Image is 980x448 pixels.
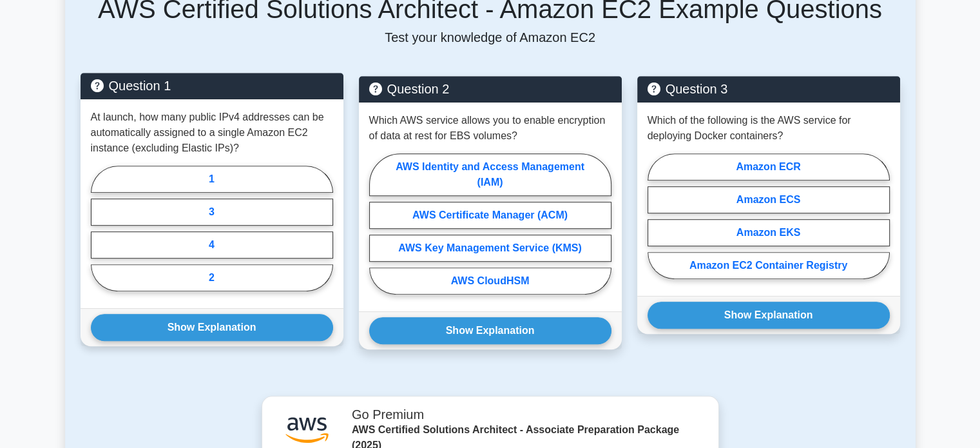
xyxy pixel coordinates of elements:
button: Show Explanation [91,314,333,341]
label: 1 [91,166,333,193]
label: 4 [91,231,333,258]
label: AWS Key Management Service (KMS) [369,235,611,262]
button: Show Explanation [369,317,611,344]
label: 3 [91,199,333,226]
label: AWS Identity and Access Management (IAM) [369,153,611,196]
button: Show Explanation [648,302,890,329]
h5: Question 3 [648,81,890,97]
label: Amazon EKS [648,219,890,246]
label: AWS CloudHSM [369,268,611,295]
label: Amazon ECR [648,153,890,180]
label: Amazon EC2 Container Registry [648,252,890,279]
p: Test your knowledge of Amazon EC2 [81,30,900,45]
p: Which of the following is the AWS service for deploying Docker containers? [648,113,890,144]
h5: Question 2 [369,81,611,97]
p: Which AWS service allows you to enable encryption of data at rest for EBS volumes? [369,113,611,144]
label: Amazon ECS [648,186,890,213]
label: 2 [91,264,333,291]
label: AWS Certificate Manager (ACM) [369,202,611,229]
h5: Question 1 [91,78,333,93]
p: At launch, how many public IPv4 addresses can be automatically assigned to a single Amazon EC2 in... [91,110,333,156]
